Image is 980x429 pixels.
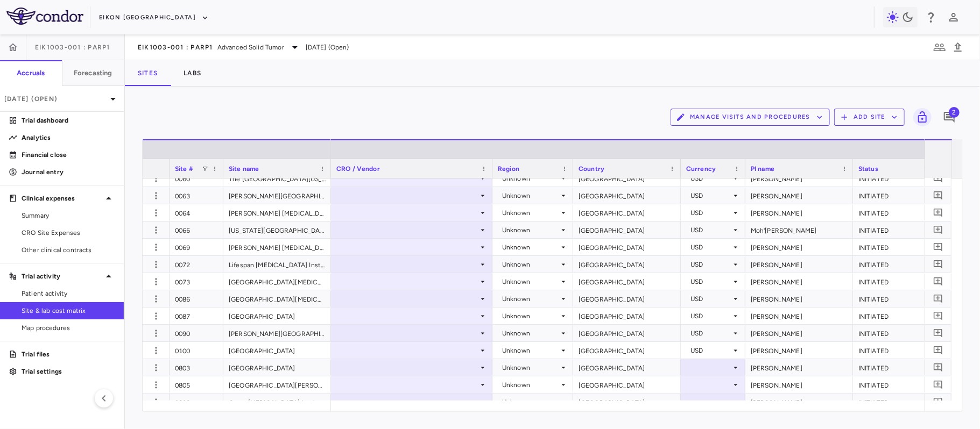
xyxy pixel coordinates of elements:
[745,256,853,273] div: [PERSON_NAME]
[933,328,943,338] svg: Add comment
[170,239,223,255] div: 0069
[853,239,934,255] div: INITIATED
[931,188,946,203] button: Add comment
[933,311,943,321] svg: Add comment
[223,376,331,393] div: [GEOGRAPHIC_DATA][PERSON_NAME][MEDICAL_DATA]-University Health Network
[745,273,853,290] div: [PERSON_NAME]
[853,376,934,393] div: INITIATED
[502,359,559,376] div: Unknown
[22,289,115,298] span: Patient activity
[6,8,83,25] img: logo-full-SnFGN8VE.png
[931,309,946,323] button: Add comment
[223,204,331,221] div: [PERSON_NAME] [MEDICAL_DATA] Institute
[690,308,731,325] div: USD
[171,60,214,86] button: Labs
[834,109,905,126] button: Add Site
[223,187,331,204] div: [PERSON_NAME][GEOGRAPHIC_DATA][MEDICAL_DATA]
[502,290,559,308] div: Unknown
[22,150,115,160] p: Financial close
[573,394,681,410] div: [GEOGRAPHIC_DATA]
[498,165,519,173] span: Region
[502,221,559,239] div: Unknown
[223,221,331,238] div: [US_STATE][GEOGRAPHIC_DATA] - [GEOGRAPHIC_DATA][MEDICAL_DATA]
[223,256,331,273] div: Lifespan [MEDICAL_DATA] Institute
[223,342,331,359] div: [GEOGRAPHIC_DATA]
[931,395,946,409] button: Add comment
[943,111,956,124] svg: Add comment
[573,376,681,393] div: [GEOGRAPHIC_DATA]
[229,165,259,173] span: Site name
[22,349,115,359] p: Trial files
[573,187,681,204] div: [GEOGRAPHIC_DATA]
[22,167,115,177] p: Journal entry
[853,256,934,273] div: INITIATED
[22,194,102,203] p: Clinical expenses
[853,394,934,410] div: INITIATED
[22,306,115,316] span: Site & lab cost matrix
[573,342,681,359] div: [GEOGRAPHIC_DATA]
[170,221,223,238] div: 0066
[502,187,559,204] div: Unknown
[170,376,223,393] div: 0805
[502,308,559,325] div: Unknown
[170,204,223,221] div: 0064
[931,223,946,237] button: Add comment
[22,323,115,333] span: Map procedures
[751,165,774,173] span: PI name
[931,205,946,220] button: Add comment
[573,273,681,290] div: [GEOGRAPHIC_DATA]
[573,204,681,221] div: [GEOGRAPHIC_DATA]
[853,273,934,290] div: INITIATED
[745,394,853,410] div: [PERSON_NAME]
[933,362,943,373] svg: Add comment
[931,377,946,392] button: Add comment
[4,94,107,104] p: [DATE] (Open)
[573,170,681,187] div: [GEOGRAPHIC_DATA]
[74,68,112,78] h6: Forecasting
[745,170,853,187] div: [PERSON_NAME]
[35,43,110,52] span: EIK1003-001 : PARP1
[223,170,331,187] div: The [GEOGRAPHIC_DATA][US_STATE][MEDICAL_DATA]
[933,397,943,407] svg: Add comment
[579,165,604,173] span: Country
[573,308,681,324] div: [GEOGRAPHIC_DATA]
[22,211,115,220] span: Summary
[690,256,731,273] div: USD
[745,325,853,341] div: [PERSON_NAME]
[931,360,946,375] button: Add comment
[690,273,731,290] div: USD
[931,291,946,306] button: Add comment
[853,359,934,376] div: INITIATED
[745,359,853,376] div: [PERSON_NAME]
[940,108,958,126] button: Add comment
[170,273,223,290] div: 0073
[690,342,731,359] div: USD
[138,43,213,52] span: EIK1003-001 : PARP1
[223,273,331,290] div: [GEOGRAPHIC_DATA][MEDICAL_DATA] - [GEOGRAPHIC_DATA][US_STATE]
[853,170,934,187] div: INITIATED
[853,290,934,307] div: INITIATED
[502,204,559,221] div: Unknown
[170,256,223,273] div: 0072
[671,109,830,126] button: Manage Visits and Procedures
[745,342,853,359] div: [PERSON_NAME]
[745,187,853,204] div: [PERSON_NAME]
[933,173,943,183] svg: Add comment
[223,239,331,255] div: [PERSON_NAME] [MEDICAL_DATA]
[502,239,559,256] div: Unknown
[931,274,946,289] button: Add comment
[170,359,223,376] div: 0803
[690,170,731,187] div: USD
[22,116,115,125] p: Trial dashboard
[223,290,331,307] div: [GEOGRAPHIC_DATA][MEDICAL_DATA]
[933,259,943,269] svg: Add comment
[745,290,853,307] div: [PERSON_NAME]
[690,221,731,239] div: USD
[573,290,681,307] div: [GEOGRAPHIC_DATA]
[22,245,115,255] span: Other clinical contracts
[686,165,716,173] span: Currency
[170,170,223,187] div: 0060
[690,187,731,204] div: USD
[502,376,559,394] div: Unknown
[931,257,946,271] button: Add comment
